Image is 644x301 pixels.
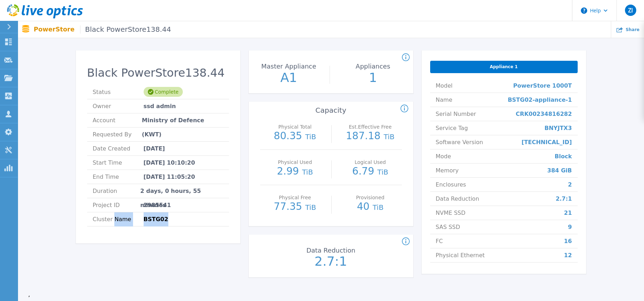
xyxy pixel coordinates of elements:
span: ZI [628,7,633,13]
span: 2 days, 0 hours, 55 minutes [140,184,223,198]
span: ssd admin [144,99,176,113]
span: TiB [384,132,395,141]
span: Data Reduction [436,192,479,206]
span: [DATE] 11:05:20 [144,170,195,184]
span: Owner [93,99,144,113]
p: 77.35 [264,202,327,212]
span: Appliance 1 [490,64,518,70]
span: TiB [302,168,313,176]
span: TiB [305,203,316,212]
p: 80.35 [264,131,327,142]
span: BNYJTX3 [544,121,572,135]
span: BSTG02 [144,212,168,226]
span: Mode [436,149,451,163]
span: TiB [305,132,316,141]
span: Enclosures [436,178,466,191]
p: Data Reduction [293,247,368,254]
span: 21 [564,206,572,220]
p: PowerStore [34,25,171,34]
p: 6.79 [339,166,402,177]
span: Duration [93,184,140,198]
span: Account [93,113,142,127]
span: FC [436,234,443,248]
span: Name [436,93,452,107]
span: SAS SSD [436,220,460,234]
span: Project ID [93,198,144,212]
span: 16 [564,234,572,248]
span: Memory [436,164,459,177]
span: Status [93,85,144,99]
span: Serial Number [436,107,476,121]
span: NVME SSD [436,206,466,220]
span: 9 [568,220,572,234]
span: 384 GiB [547,164,572,177]
span: 12 [564,248,572,262]
p: Logical Used [341,160,400,165]
span: TiB [377,168,388,176]
span: Share [626,28,639,32]
p: 1 [333,71,413,84]
p: 2.7:1 [291,255,371,268]
div: Complete [144,87,183,97]
p: Physical Free [265,195,325,200]
span: [TECHNICAL_ID] [522,135,572,149]
p: 2.99 [264,166,327,177]
p: Master Appliance [251,63,326,70]
span: End Time [93,170,144,184]
span: Black PowerStore138.44 [80,25,171,34]
span: BSTG02-appliance-1 [508,93,572,107]
span: Start Time [93,156,144,170]
span: 2.7:1 [556,192,572,206]
span: CRK00234816282 [516,107,572,121]
span: Ministry of Defence (KWT) [142,113,223,127]
span: [DATE] [144,142,165,155]
span: Software Version [436,135,483,149]
span: TiB [373,203,384,212]
span: Requested By [93,128,144,141]
span: Block [555,149,572,163]
p: Appliances [335,63,411,70]
span: 2985541 [144,198,171,212]
p: Provisioned [341,195,400,200]
p: Est.Effective Free [341,124,400,129]
p: 40 [339,202,402,212]
span: Model [436,79,453,93]
p: A1 [249,71,328,84]
span: Service Tag [436,121,468,135]
span: [DATE] 10:10:20 [144,156,195,170]
p: Physical Total [265,124,325,129]
span: 2 [568,178,572,191]
span: Date Created [93,142,144,155]
p: Physical Used [265,160,325,165]
span: Physical Ethernet [436,248,485,262]
span: Cluster Name [93,212,144,226]
p: 187.18 [339,131,402,142]
span: PowerStore 1000T [513,79,572,93]
h2: Black PowerStore138.44 [87,66,229,79]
